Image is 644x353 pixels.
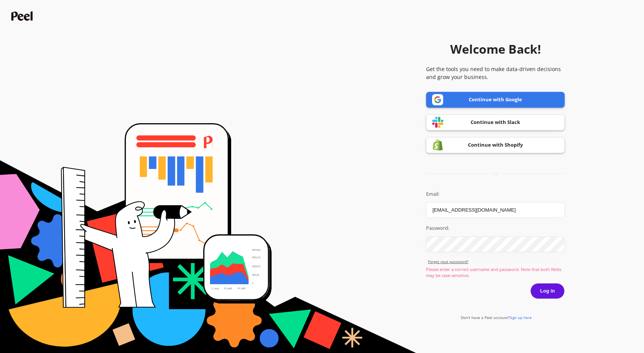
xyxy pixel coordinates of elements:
p: Get the tools you need to make data-driven decisions and grow your business. [426,65,565,81]
div: or [426,171,565,176]
label: Email: [426,190,565,198]
img: Peel [11,11,35,21]
img: Shopify logo [432,139,443,151]
img: Google logo [432,94,443,105]
a: Forgot yout password? [428,259,565,265]
img: Slack logo [432,116,443,128]
a: Continue with Slack [426,115,565,130]
label: Password: [426,224,565,232]
a: Don't have a Peel account?Sign up here [461,315,532,320]
span: Sign up here [510,315,532,320]
p: Please enter a correct username and password. Note that both fields may be case-sensitive. [426,266,565,279]
h1: Welcome Back! [450,40,541,58]
a: Continue with Shopify [426,137,565,153]
button: Log in [530,283,565,299]
input: you@example.com [426,202,565,218]
a: Continue with Google [426,92,565,108]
